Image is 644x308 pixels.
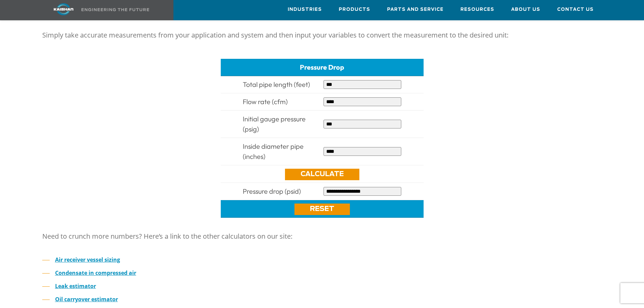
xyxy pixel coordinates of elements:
a: Condensate in compressed air [55,269,136,277]
span: Products [339,6,370,14]
a: Air receiver vessel sizing [55,256,120,263]
a: Contact Us [557,0,594,19]
img: Engineering the future [81,8,149,11]
span: Contact Us [557,6,594,14]
a: Resources [460,0,494,19]
a: Products [339,0,370,19]
a: About Us [511,0,540,19]
p: Simply take accurate measurements from your application and system and then input your variables ... [42,28,602,42]
span: Parts and Service [387,6,444,14]
h5: Calculator [42,8,602,23]
span: Industries [288,6,322,14]
span: Inside diameter pipe (inches) [243,142,304,161]
p: Need to crunch more numbers? Here’s a link to the other calculators on our site: [42,230,602,243]
span: Flow rate (cfm) [243,97,288,106]
a: Parts and Service [387,0,444,19]
span: Total pipe length (feet) [243,80,310,89]
span: Pressure Drop [300,63,344,71]
a: Industries [288,0,322,19]
img: kaishan logo [38,3,89,15]
span: Resources [460,6,494,14]
span: Pressure drop (psid) [243,187,301,195]
span: Initial gauge pressure (psig) [243,115,306,133]
span: About Us [511,6,540,14]
a: Oil carryover estimator [55,295,118,303]
a: Reset [294,204,350,215]
a: Leak estimator [55,282,96,290]
a: Calculate [285,169,359,180]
